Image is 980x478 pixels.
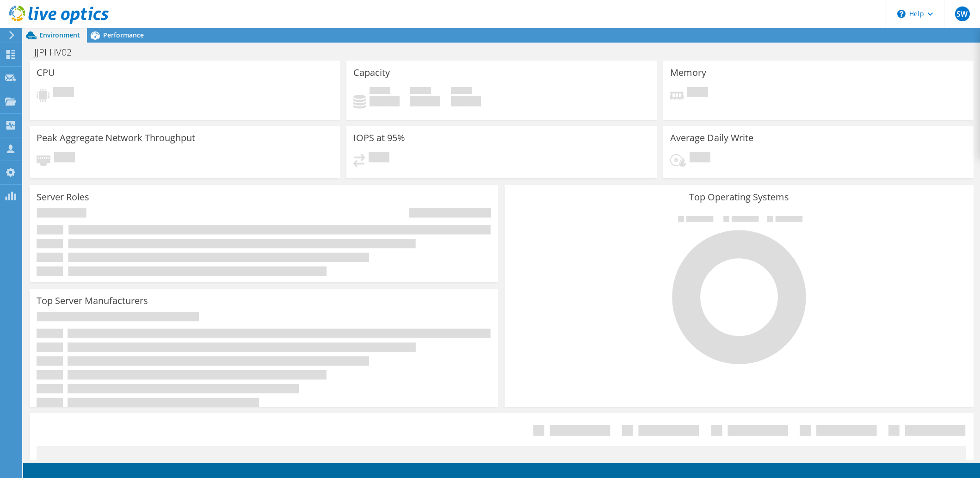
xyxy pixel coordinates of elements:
[670,133,753,143] h3: Average Daily Write
[410,96,440,106] h4: 0 GiB
[353,68,390,78] h3: Capacity
[54,152,75,165] span: Pending
[955,6,970,21] span: SW
[370,87,390,96] span: Used
[451,87,472,96] span: Total
[687,87,708,99] span: Pending
[512,192,966,202] h3: Top Operating Systems
[690,152,710,165] span: Pending
[410,87,431,96] span: Free
[451,96,481,106] h4: 0 GiB
[37,68,55,78] h3: CPU
[30,47,86,57] h1: JJPI-HV02
[103,31,144,39] span: Performance
[39,31,80,39] span: Environment
[369,152,389,165] span: Pending
[670,68,706,78] h3: Memory
[37,296,148,306] h3: Top Server Manufacturers
[37,133,195,143] h3: Peak Aggregate Network Throughput
[53,87,74,99] span: Pending
[37,192,89,202] h3: Server Roles
[353,133,405,143] h3: IOPS at 95%
[897,10,906,18] svg: \n
[370,96,400,106] h4: 0 GiB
